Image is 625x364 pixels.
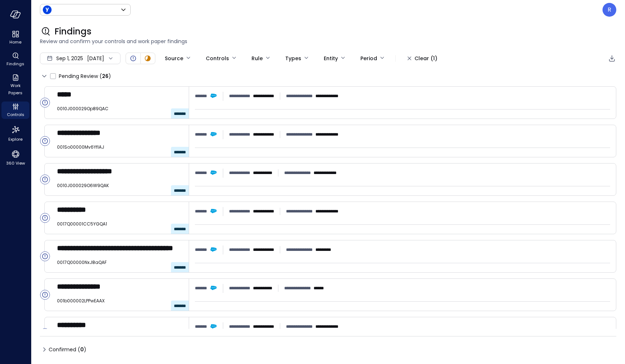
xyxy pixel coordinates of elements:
[1,29,29,46] div: Home
[129,54,138,63] div: Open
[80,346,84,353] span: 0
[608,5,611,14] p: R
[40,290,50,300] div: Open
[360,52,377,65] div: Period
[285,52,301,65] div: Types
[401,52,443,65] button: Clear (1)
[40,136,50,146] div: Open
[4,82,26,96] span: Work Papers
[57,105,183,112] span: 0010J000029Op89QAC
[1,73,29,97] div: Work Papers
[40,37,616,45] span: Review and confirm your controls and work paper findings
[7,111,24,118] span: Controls
[57,220,183,228] span: 0017Q00001CC5YGQA1
[143,54,152,63] div: In Progress
[1,148,29,167] div: 360 View
[43,5,52,14] img: Icon
[56,54,83,62] span: Sep 1, 2025
[7,60,24,67] span: Findings
[252,52,263,65] div: Rule
[102,73,109,80] span: 26
[602,3,616,17] div: Rosen Balkandzhiev
[78,346,86,353] div: ( )
[49,344,86,355] span: Confirmed
[6,160,25,167] span: 360 View
[57,259,183,266] span: 0017Q00000NxJ8aQAF
[40,251,50,261] div: Open
[40,328,50,338] div: Open
[165,52,183,65] div: Source
[608,54,616,63] div: Export to CSV
[54,26,91,37] span: Findings
[206,52,229,65] div: Controls
[59,70,111,82] span: Pending Review
[9,38,21,46] span: Home
[57,182,183,189] span: 0010J000029O6W9QAK
[414,54,437,63] div: Clear (1)
[40,174,50,185] div: Open
[99,72,111,80] div: ( )
[40,98,50,108] div: Open
[57,297,183,305] span: 001b000002LPPwEAAX
[8,136,23,143] span: Explore
[57,144,183,151] span: 001So00000Mv6YfIAJ
[1,123,29,144] div: Explore
[40,213,50,223] div: Open
[1,51,29,68] div: Findings
[1,102,29,119] div: Controls
[324,52,338,65] div: Entity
